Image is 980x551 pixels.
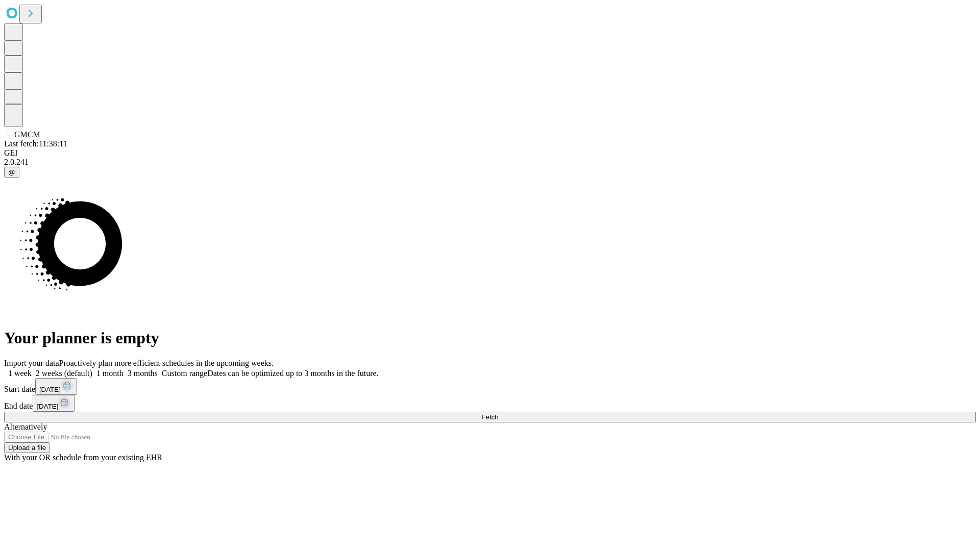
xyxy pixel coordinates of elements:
[481,413,498,421] span: Fetch
[162,369,207,378] span: Custom range
[4,359,59,367] span: Import your data
[4,329,976,347] h1: Your planner is empty
[128,369,158,378] span: 3 months
[4,412,976,422] button: Fetch
[4,167,19,178] button: @
[4,422,47,431] span: Alternatively
[36,369,92,378] span: 2 weeks (default)
[207,369,378,378] span: Dates can be optimized up to 3 months in the future.
[35,378,77,395] button: [DATE]
[4,378,976,395] div: Start date
[4,158,976,167] div: 2.0.241
[37,403,58,410] span: [DATE]
[4,395,976,412] div: End date
[4,148,976,158] div: GEI
[59,359,274,367] span: Proactively plan more efficient schedules in the upcoming weeks.
[33,395,75,412] button: [DATE]
[8,168,15,176] span: @
[14,130,40,139] span: GMCM
[8,369,32,378] span: 1 week
[4,442,50,453] button: Upload a file
[4,139,67,148] span: Last fetch: 11:38:11
[96,369,124,378] span: 1 month
[39,386,61,393] span: [DATE]
[4,453,162,462] span: With your OR schedule from your existing EHR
